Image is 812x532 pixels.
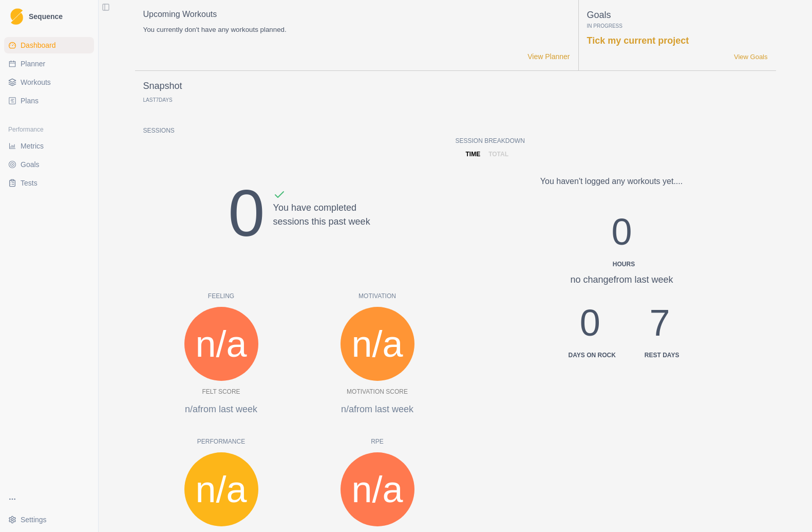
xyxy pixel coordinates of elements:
[351,316,403,372] span: n/a
[202,387,240,396] p: Felt Score
[4,74,94,90] a: Workouts
[4,156,94,173] a: Goals
[273,189,370,263] div: You have completed sessions this past week
[195,316,247,372] span: n/a
[143,126,456,135] p: Sessions
[299,437,456,446] p: RPE
[299,402,456,416] p: n/a from last week
[587,35,689,46] a: Tick my current project
[645,351,679,360] div: Rest days
[552,273,692,287] div: no change from last week
[143,79,182,93] p: Snapshot
[552,204,692,269] div: 0
[299,291,456,301] p: Motivation
[569,351,616,360] div: Days on Rock
[488,150,508,159] p: total
[456,136,768,145] p: Session Breakdown
[10,8,23,25] img: Logo
[143,97,173,103] p: Last Days
[556,260,692,269] div: Hours
[527,51,570,62] a: View Planner
[4,56,94,72] a: Planner
[587,22,768,30] p: In Progress
[466,150,481,159] p: time
[21,40,56,50] span: Dashboard
[29,13,63,20] span: Sequence
[4,93,94,109] a: Plans
[21,178,37,188] span: Tests
[143,8,570,21] p: Upcoming Workouts
[4,37,94,53] a: Dashboard
[4,138,94,154] a: Metrics
[540,175,683,188] p: You haven't logged any workouts yet....
[143,437,299,446] p: Performance
[351,462,403,517] span: n/a
[21,59,45,69] span: Planner
[21,159,40,170] span: Goals
[143,402,299,416] p: n/a from last week
[143,291,299,301] p: Feeling
[347,387,408,396] p: Motivation Score
[21,141,44,151] span: Metrics
[4,121,94,138] div: Performance
[640,295,679,360] div: 7
[143,25,570,35] p: You currently don't have any workouts planned.
[156,97,159,103] span: 7
[228,164,265,263] div: 0
[21,77,51,87] span: Workouts
[195,462,247,517] span: n/a
[587,8,768,22] p: Goals
[21,96,39,106] span: Plans
[564,295,616,360] div: 0
[4,175,94,191] a: Tests
[4,4,94,29] a: LogoSequence
[4,511,94,528] button: Settings
[734,52,768,62] a: View Goals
